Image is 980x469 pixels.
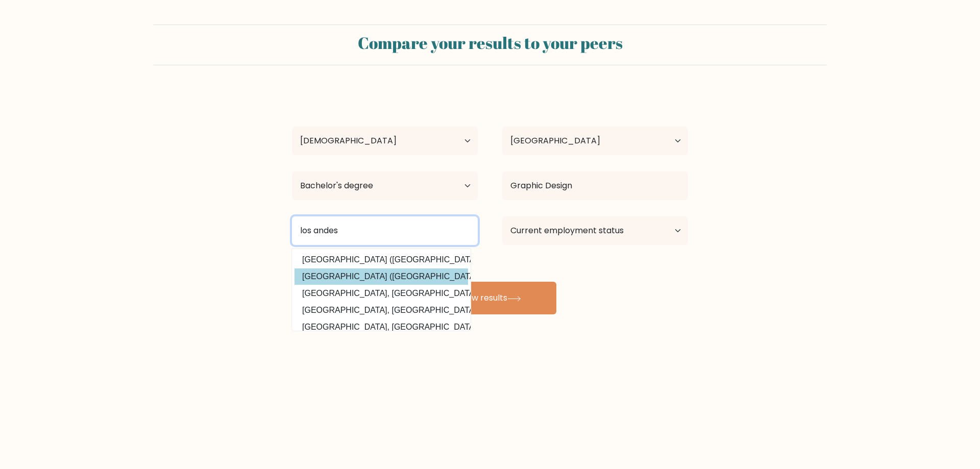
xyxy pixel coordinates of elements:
[295,252,468,268] option: [GEOGRAPHIC_DATA] ([GEOGRAPHIC_DATA])
[502,171,688,200] input: What did you study?
[295,268,468,285] option: [GEOGRAPHIC_DATA] ([GEOGRAPHIC_DATA])
[424,282,556,314] button: View results
[159,33,821,53] h2: Compare your results to your peers
[295,302,468,318] option: [GEOGRAPHIC_DATA], [GEOGRAPHIC_DATA] ([GEOGRAPHIC_DATA])
[295,319,468,335] option: [GEOGRAPHIC_DATA], [GEOGRAPHIC_DATA] ([GEOGRAPHIC_DATA])
[292,216,478,245] input: Most relevant educational institution
[295,285,468,302] option: [GEOGRAPHIC_DATA], [GEOGRAPHIC_DATA] ([GEOGRAPHIC_DATA])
